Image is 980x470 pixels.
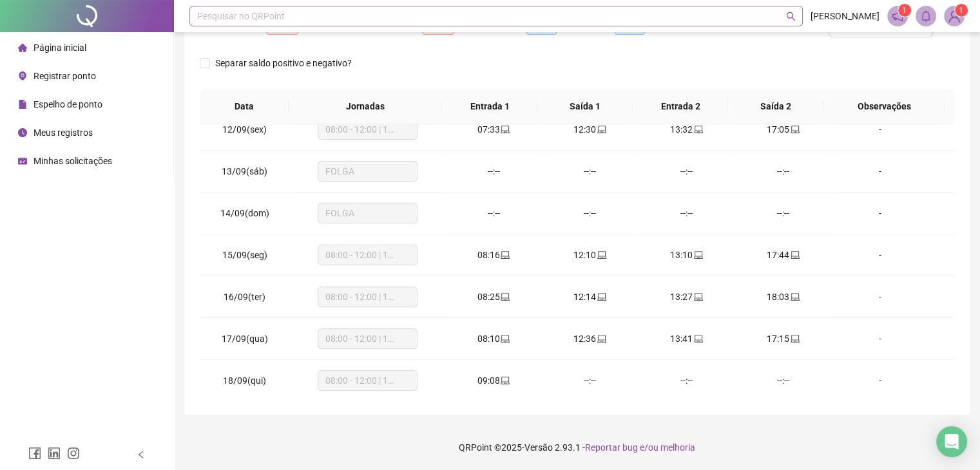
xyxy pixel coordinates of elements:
th: Saída 1 [537,89,633,124]
span: laptop [693,334,703,343]
div: - [841,332,918,346]
span: environment [18,71,27,80]
span: bell [920,10,932,22]
span: laptop [499,376,510,385]
span: Reportar bug e/ou melhoria [585,442,695,453]
span: laptop [596,250,606,259]
th: Data [200,89,289,124]
th: Entrada 2 [633,89,728,124]
span: laptop [693,292,703,301]
div: 18:03 [745,290,821,304]
span: Registrar ponto [34,71,96,81]
div: 08:25 [456,290,532,304]
div: - [841,373,918,388]
span: Espelho de ponto [34,99,102,109]
span: laptop [789,250,800,259]
span: clock-circle [18,128,27,137]
div: 07:33 [456,122,532,136]
span: 17/09(qua) [222,334,268,344]
div: --:-- [552,164,628,178]
span: FOLGA [325,203,410,223]
span: 16/09(ter) [224,292,265,302]
div: 13:27 [649,290,725,304]
div: 13:32 [649,122,725,136]
span: 14/09(dom) [220,208,269,218]
span: FOLGA [325,162,410,181]
span: 08:00 - 12:00 | 13:00 - 18:00 [325,371,410,390]
span: Minhas solicitações [34,156,112,166]
div: 12:10 [552,248,628,262]
span: Meus registros [34,127,93,138]
div: - [841,206,918,220]
span: laptop [693,125,703,134]
span: laptop [789,292,800,301]
span: schedule [18,156,27,165]
span: 18/09(qui) [223,375,266,386]
span: 13/09(sáb) [222,166,267,176]
span: [PERSON_NAME] [811,9,879,23]
span: laptop [596,334,606,343]
div: 08:10 [456,332,532,346]
div: --:-- [552,206,628,220]
div: - [841,248,918,262]
div: 12:36 [552,332,628,346]
div: 17:05 [745,122,821,136]
div: 12:30 [552,122,628,136]
span: laptop [596,125,606,134]
sup: 1 [898,4,911,17]
span: laptop [499,292,510,301]
span: laptop [789,125,800,134]
span: Observações [834,99,934,113]
span: 08:00 - 12:00 | 13:00 - 18:00 [325,329,410,348]
footer: QRPoint © 2025 - 2.93.1 - [174,425,980,470]
div: 13:10 [649,248,725,262]
div: Open Intercom Messenger [936,426,967,457]
div: - [841,122,918,136]
div: --:-- [649,164,725,178]
div: --:-- [456,206,532,220]
th: Saída 2 [728,89,823,124]
span: 1 [959,6,963,15]
img: 84054 [945,6,964,26]
div: 09:08 [456,373,532,388]
span: laptop [499,250,510,259]
div: --:-- [456,164,532,178]
span: 08:00 - 12:00 | 13:00 - 18:00 [325,245,410,265]
span: 15/09(seg) [222,250,267,260]
div: 12:14 [552,290,628,304]
div: 17:44 [745,248,821,262]
div: --:-- [552,373,628,388]
span: 08:00 - 12:00 | 13:00 - 17:00 [325,120,410,139]
span: Separar saldo positivo e negativo? [210,56,357,70]
span: notification [892,10,903,22]
span: file [18,100,27,109]
div: --:-- [649,373,725,388]
span: laptop [499,125,510,134]
div: 13:41 [649,332,725,346]
div: --:-- [745,373,821,388]
sup: Atualize o seu contato no menu Meus Dados [955,4,968,17]
div: - [841,164,918,178]
span: 1 [902,6,907,15]
span: left [137,450,146,459]
span: search [786,12,796,21]
div: --:-- [649,206,725,220]
span: Versão [524,442,553,453]
div: --:-- [745,164,821,178]
div: --:-- [745,206,821,220]
th: Entrada 1 [442,89,537,124]
span: laptop [693,250,703,259]
th: Observações [823,89,945,124]
span: linkedin [48,447,61,460]
span: instagram [67,447,80,460]
span: 08:00 - 12:00 | 13:00 - 18:00 [325,287,410,306]
span: laptop [596,292,606,301]
div: 08:16 [456,248,532,262]
span: laptop [499,334,510,343]
span: home [18,43,27,52]
span: 12/09(sex) [222,124,267,135]
span: Página inicial [34,42,86,53]
th: Jornadas [289,89,442,124]
span: laptop [789,334,800,343]
span: facebook [28,447,41,460]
